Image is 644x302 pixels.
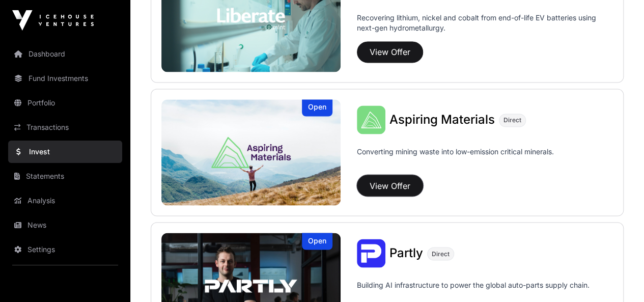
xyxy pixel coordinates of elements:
a: Portfolio [8,92,122,114]
img: Partly [357,239,385,267]
a: Statements [8,165,122,187]
span: Aspiring Materials [389,112,495,126]
a: Fund Investments [8,67,122,90]
a: Aspiring MaterialsOpen [161,99,341,205]
button: View Offer [357,175,423,196]
p: Converting mining waste into low-emission critical minerals. [357,146,554,171]
iframe: Chat Widget [593,253,644,302]
a: Settings [8,238,122,261]
a: Dashboard [8,43,122,65]
span: Partly [389,245,423,260]
a: News [8,214,122,236]
span: Direct [503,116,521,124]
img: Icehouse Ventures Logo [12,10,94,31]
a: Partly [389,246,423,260]
div: Open [302,233,332,250]
span: Direct [432,250,450,258]
button: View Offer [357,41,423,63]
a: Invest [8,141,122,163]
a: Aspiring Materials [389,113,495,126]
p: Recovering lithium, nickel and cobalt from end-of-life EV batteries using next-gen hydrometallurgy. [357,13,613,37]
div: Open [302,99,332,116]
a: Transactions [8,116,122,139]
a: Analysis [8,189,122,212]
img: Aspiring Materials [357,105,385,134]
img: Aspiring Materials [161,99,341,205]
